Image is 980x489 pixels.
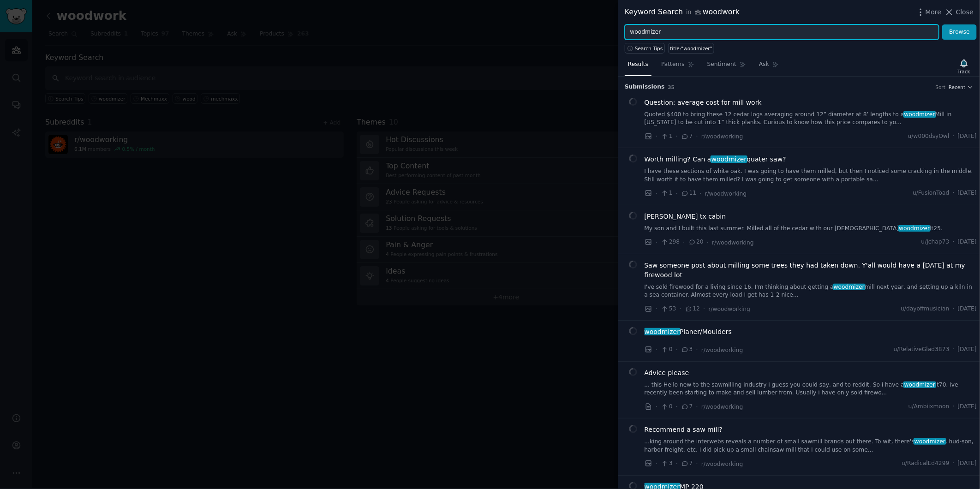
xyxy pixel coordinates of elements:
span: · [953,305,955,313]
span: [DATE] [958,403,977,411]
span: 11 [681,189,696,197]
span: · [953,459,955,468]
a: Question: average cost for mill work [645,98,762,107]
button: Browse [942,24,977,40]
a: Ask [756,57,782,76]
a: Quoted $400 to bring these 12 cedar logs averaging around 12” diameter at 8’ lengths to awoodmize... [645,111,977,127]
span: Recent [949,84,965,90]
span: u/RelativeGlad3873 [894,346,950,354]
span: Submission s [625,83,665,91]
button: Track [955,57,974,76]
span: · [656,459,657,469]
span: · [680,304,681,314]
a: Advice please [645,368,689,378]
span: r/woodworking [701,347,743,353]
span: Results [628,60,648,69]
span: 7 [681,403,693,411]
span: woodmizer [711,155,747,163]
span: u/Ambiixmoon [908,403,950,411]
span: u/RadicalEd4299 [902,459,950,468]
span: 1 [661,189,672,197]
span: 12 [685,305,700,313]
a: title:"woodmizer" [668,43,714,54]
span: [DATE] [958,459,977,468]
span: u/dayoffmusician [901,305,949,313]
span: r/woodworking [701,133,743,140]
a: Saw someone post about milling some trees they had taken down. Y'all would have a [DATE] at my fi... [645,261,977,280]
a: ... this Hello new to the sawmilling industry i guess you could say, and to reddit. So i have awo... [645,381,977,397]
span: Search Tips [635,45,663,52]
span: · [696,459,698,469]
div: title:"woodmizer" [670,45,712,52]
a: [PERSON_NAME] tx cabin [645,212,726,221]
span: · [703,304,705,314]
button: Search Tips [625,43,665,54]
span: woodmizer [898,225,931,232]
span: woodmizer [903,382,936,388]
span: · [699,189,701,198]
input: Try a keyword related to your business [625,24,939,40]
span: · [676,402,678,411]
span: Ask [759,60,769,69]
span: · [683,238,685,247]
span: 20 [688,238,704,246]
span: 35 [668,84,675,90]
a: My son and I built this last summer. Milled all of the cedar with our [DEMOGRAPHIC_DATA]woodmizer... [645,225,977,233]
span: woodmizer [903,111,936,118]
span: r/woodworking [701,404,743,410]
span: 1 [661,132,672,141]
span: r/woodworking [701,461,743,467]
a: Worth milling? Can awoodmizerquater saw? [645,155,786,164]
span: · [953,189,955,197]
span: · [707,238,709,247]
span: 3 [681,346,693,354]
span: 7 [681,459,693,468]
span: r/woodworking [705,191,747,197]
span: 0 [661,346,672,354]
span: u/w000dsyOwl [908,132,950,141]
span: in [686,8,691,17]
span: [DATE] [958,238,977,246]
a: Results [625,57,651,76]
span: [DATE] [958,305,977,313]
span: Close [956,7,974,17]
span: Patterns [661,60,684,69]
span: More [926,7,942,17]
span: · [676,131,678,141]
span: r/woodworking [712,239,754,246]
span: · [656,189,657,198]
span: Planer/Moulders [645,327,732,337]
span: [DATE] [958,189,977,197]
span: · [656,131,657,141]
span: Sentiment [707,60,736,69]
span: · [676,189,678,198]
span: · [656,304,657,314]
span: Worth milling? Can a quater saw? [645,155,786,164]
div: Sort [936,84,946,90]
button: More [916,7,942,17]
span: u/Jchap73 [921,238,950,246]
span: · [696,131,698,141]
span: woodmizer [644,328,681,335]
a: ...king around the interwebs reveals a number of small sawmill brands out there. To wit, there'sw... [645,438,977,454]
span: u/FusionToad [913,189,949,197]
a: woodmizerPlaner/Moulders [645,327,732,337]
span: 7 [681,132,693,141]
span: woodmizer [914,438,946,445]
div: Track [958,68,970,75]
span: · [676,345,678,355]
span: · [953,346,955,354]
a: Patterns [658,57,697,76]
span: · [953,238,955,246]
span: · [656,402,657,411]
span: · [676,459,678,469]
span: 53 [661,305,676,313]
a: Recommend a saw mill? [645,425,723,435]
span: · [953,403,955,411]
span: r/woodworking [709,306,751,312]
button: Recent [949,84,974,90]
span: 0 [661,403,672,411]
